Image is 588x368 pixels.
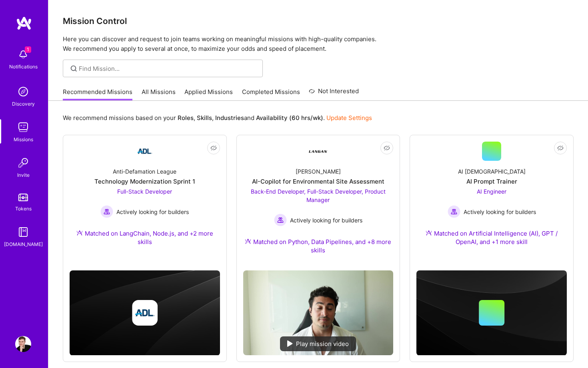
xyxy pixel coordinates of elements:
[309,86,359,101] a: Not Interested
[243,142,394,264] a: Company Logo[PERSON_NAME]AI-Copilot for Environmental Site AssessmentBack-End Developer, Full-Sta...
[256,114,323,122] b: Availability (60 hrs/wk)
[215,114,244,122] b: Industries
[100,205,113,218] img: Actively looking for builders
[15,155,31,171] img: Invite
[17,171,30,179] div: Invite
[132,300,158,326] img: Company logo
[15,204,32,213] div: Tokens
[63,16,574,26] h3: Mission Control
[117,188,172,195] span: Full-Stack Developer
[245,238,251,244] img: Ateam Purple Icon
[290,216,362,224] span: Actively looking for builders
[252,177,384,186] div: AI-Copilot for Environmental Site Assessment
[197,114,212,122] b: Skills
[557,145,564,151] i: icon EyeClosed
[76,230,83,236] img: Ateam Purple Icon
[63,88,132,101] a: Recommended Missions
[63,34,574,54] p: Here you can discover and request to join teams working on meaningful missions with high-quality ...
[16,16,32,30] img: logo
[113,167,176,176] div: Anti-Defamation League
[94,177,195,186] div: Technology Modernization Sprint 1
[4,240,43,248] div: [DOMAIN_NAME]
[116,208,189,216] span: Actively looking for builders
[15,336,31,352] img: User Avatar
[466,177,517,186] div: AI Prompt Trainer
[79,64,257,73] input: Find Mission...
[243,270,394,355] img: No Mission
[9,62,38,71] div: Notifications
[274,214,287,226] img: Actively looking for builders
[243,238,394,254] div: Matched on Python, Data Pipelines, and +8 more skills
[63,114,372,122] p: We recommend missions based on your , , and .
[25,46,31,53] span: 1
[287,340,293,347] img: play
[477,188,506,195] span: AI Engineer
[15,224,31,240] img: guide book
[384,145,390,151] i: icon EyeClosed
[326,114,372,122] a: Update Settings
[15,84,31,100] img: discovery
[15,46,31,62] img: bell
[416,229,567,246] div: Matched on Artificial Intelligence (AI), GPT / OpenAI, and +1 more skill
[308,142,328,161] img: Company Logo
[14,135,33,144] div: Missions
[15,119,31,135] img: teamwork
[464,208,536,216] span: Actively looking for builders
[135,142,154,161] img: Company Logo
[12,100,35,108] div: Discovery
[251,188,386,203] span: Back-End Developer, Full-Stack Developer, Product Manager
[426,230,432,236] img: Ateam Purple Icon
[416,142,567,256] a: AI [DEMOGRAPHIC_DATA]AI Prompt TrainerAI Engineer Actively looking for buildersActively looking f...
[448,205,460,218] img: Actively looking for builders
[13,336,33,352] a: User Avatar
[280,336,356,351] div: Play mission video
[70,229,220,246] div: Matched on LangChain, Node.js, and +2 more skills
[18,194,28,201] img: tokens
[416,270,567,355] img: cover
[70,270,220,355] img: cover
[184,88,233,101] a: Applied Missions
[242,88,300,101] a: Completed Missions
[69,64,78,73] i: icon SearchGrey
[210,145,217,151] i: icon EyeClosed
[178,114,194,122] b: Roles
[70,142,220,256] a: Company LogoAnti-Defamation LeagueTechnology Modernization Sprint 1Full-Stack Developer Actively ...
[142,88,176,101] a: All Missions
[458,167,526,176] div: AI [DEMOGRAPHIC_DATA]
[296,167,341,176] div: [PERSON_NAME]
